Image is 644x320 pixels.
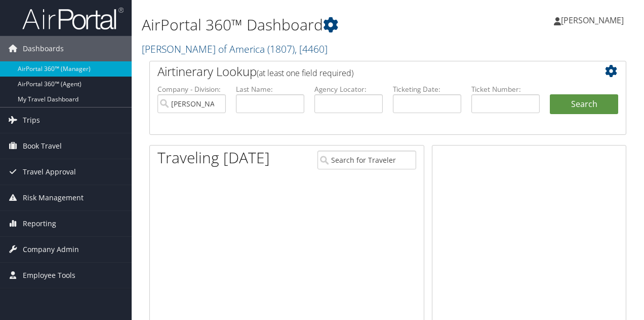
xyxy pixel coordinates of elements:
span: ( 1807 ) [267,42,295,56]
img: airportal-logo.png [22,7,124,30]
span: Trips [23,108,40,133]
span: [PERSON_NAME] [561,15,624,26]
button: Search [550,94,618,115]
h2: Airtinerary Lookup [157,63,579,80]
a: [PERSON_NAME] [554,5,634,35]
input: Search for Traveler [317,151,417,169]
span: Risk Management [23,185,84,210]
label: Ticket Number: [471,84,540,94]
span: Employee Tools [23,263,75,288]
span: Company Admin [23,237,79,262]
span: Reporting [23,211,56,236]
label: Agency Locator: [314,84,383,94]
span: (at least one field required) [257,67,353,79]
span: Dashboards [23,36,64,61]
span: Travel Approval [23,159,76,185]
h1: AirPortal 360™ Dashboard [142,14,470,35]
span: , [ 4460 ] [295,42,328,56]
span: Book Travel [23,133,62,159]
label: Ticketing Date: [393,84,461,94]
a: [PERSON_NAME] of America [142,42,328,56]
h1: Traveling [DATE] [157,147,270,168]
label: Last Name: [236,84,304,94]
label: Company - Division: [157,84,226,94]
